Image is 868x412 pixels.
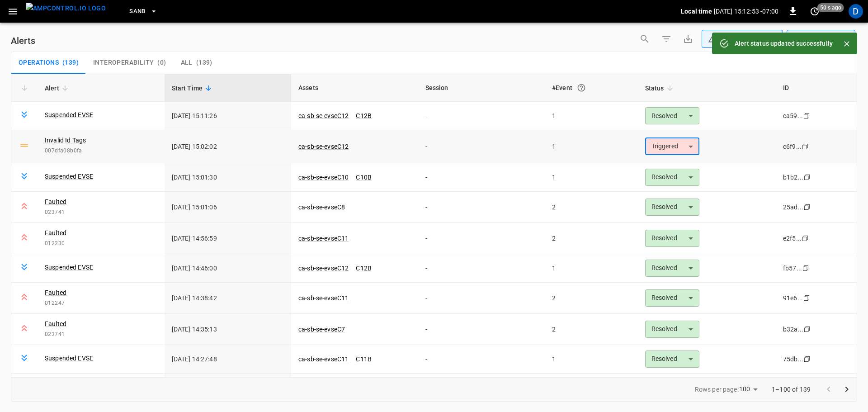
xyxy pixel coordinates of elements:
[645,199,699,216] div: Resolved
[165,374,292,405] td: [DATE] 14:24:56
[356,355,372,363] a: C11B
[26,3,106,14] img: ampcontrol.io logo
[45,228,66,237] a: Faulted
[45,172,93,181] a: Suspended EVSE
[840,37,854,51] button: Close
[714,7,778,16] p: [DATE] 15:12:53 -07:00
[783,325,803,334] div: b32a...
[165,130,292,163] td: [DATE] 15:02:02
[165,192,292,223] td: [DATE] 15:01:06
[418,130,545,163] td: -
[838,380,856,398] button: Go to next page
[695,385,739,394] p: Rows per page:
[45,147,157,156] span: 007dfa08b0fa
[545,163,638,192] td: 1
[708,34,769,44] div: Any Status
[783,173,803,182] div: b1b2...
[298,326,345,333] a: ca-sb-se-evseC7
[298,265,349,272] a: ca-sb-se-evseC12
[545,130,638,163] td: 1
[165,283,292,314] td: [DATE] 14:38:42
[165,163,292,192] td: [DATE] 15:01:30
[418,192,545,223] td: -
[783,142,802,151] div: c6f9...
[298,174,349,181] a: ca-sb-se-evseC10
[418,223,545,254] td: -
[802,293,811,303] div: copy
[783,355,803,364] div: 75db...
[45,110,93,119] a: Suspended EVSE
[172,83,215,94] span: Start Time
[298,235,349,242] a: ca-sb-se-evseC11
[19,59,59,67] span: Operations
[45,208,157,217] span: 023741
[783,111,803,120] div: ca59...
[645,321,699,338] div: Resolved
[645,83,676,94] span: Status
[783,203,803,212] div: 25ad...
[552,80,631,96] div: #Event
[157,59,166,67] span: ( 0 )
[783,264,802,273] div: fb57...
[645,260,699,277] div: Resolved
[545,192,638,223] td: 2
[772,385,811,394] p: 1–100 of 139
[545,374,638,405] td: 2
[298,143,349,150] a: ca-sb-se-evseC12
[291,74,418,102] th: Assets
[802,263,811,273] div: copy
[645,107,699,124] div: Resolved
[645,350,699,368] div: Resolved
[645,169,699,186] div: Resolved
[573,80,590,96] button: An event is a single occurrence of an issue. An alert groups related events for the same asset, m...
[11,33,35,48] h6: Alerts
[681,7,712,16] p: Local time
[356,112,372,119] a: C12B
[545,283,638,314] td: 2
[93,59,154,67] span: Interoperability
[129,6,146,17] span: SanB
[807,4,822,19] button: set refresh interval
[783,234,802,243] div: e2f5...
[356,265,372,272] a: C12B
[545,254,638,283] td: 1
[298,294,349,302] a: ca-sb-se-evseC11
[803,172,812,182] div: copy
[545,102,638,130] td: 1
[165,254,292,283] td: [DATE] 14:46:00
[418,74,545,102] th: Session
[849,4,863,19] div: profile-icon
[298,355,349,363] a: ca-sb-se-evseC11
[803,202,812,212] div: copy
[803,30,855,47] div: Last 24 hrs
[196,59,212,67] span: ( 139 )
[298,204,345,211] a: ca-sb-se-evseC8
[645,138,699,155] div: Triggered
[45,299,157,308] span: 012247
[45,263,93,272] a: Suspended EVSE
[735,35,833,52] div: Alert status updated successfully
[45,239,157,248] span: 012230
[418,254,545,283] td: -
[418,345,545,374] td: -
[803,354,812,364] div: copy
[645,289,699,307] div: Resolved
[802,111,811,121] div: copy
[545,345,638,374] td: 1
[298,112,349,119] a: ca-sb-se-evseC12
[776,74,857,102] th: ID
[801,233,810,243] div: copy
[45,288,66,297] a: Faulted
[418,283,545,314] td: -
[645,230,699,247] div: Resolved
[418,163,545,192] td: -
[45,330,157,339] span: 023741
[418,314,545,345] td: -
[739,383,761,396] div: 100
[165,102,292,130] td: [DATE] 15:11:26
[545,314,638,345] td: 2
[783,294,803,303] div: 91e6...
[45,83,71,94] span: Alert
[801,142,810,152] div: copy
[165,314,292,345] td: [DATE] 14:35:13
